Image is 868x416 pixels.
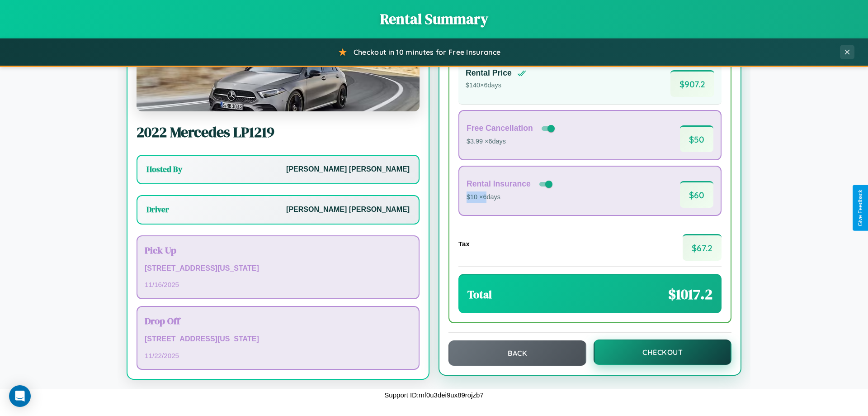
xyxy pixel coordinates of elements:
[146,164,182,175] h3: Hosted By
[9,9,859,29] h1: Rental Summary
[467,287,492,302] h3: Total
[458,240,470,248] h4: Tax
[145,314,411,327] h3: Drop Off
[448,340,586,366] button: Back
[670,70,714,97] span: $ 907.2
[467,179,531,189] h4: Rental Insurance
[384,389,483,401] p: Support ID: mf0u3dei9ux89rojzb7
[145,333,411,346] p: [STREET_ADDRESS][US_STATE]
[467,136,557,148] p: $3.99 × 6 days
[146,204,169,215] h3: Driver
[594,339,731,365] button: Checkout
[145,349,411,362] p: 11 / 22 / 2025
[286,203,410,216] p: [PERSON_NAME] [PERSON_NAME]
[137,122,420,142] h2: 2022 Mercedes LP1219
[466,68,512,78] h4: Rental Price
[286,163,410,176] p: [PERSON_NAME] [PERSON_NAME]
[145,278,411,291] p: 11 / 16 / 2025
[145,262,411,275] p: [STREET_ADDRESS][US_STATE]
[683,234,722,261] span: $ 67.2
[467,191,554,203] p: $10 × 6 days
[680,181,713,208] span: $ 60
[9,385,31,407] div: Open Intercom Messenger
[354,48,500,57] span: Checkout in 10 minutes for Free Insurance
[857,190,863,226] div: Give Feedback
[466,80,526,91] p: $ 140 × 6 days
[145,244,411,257] h3: Pick Up
[680,125,713,152] span: $ 50
[668,284,712,304] span: $ 1017.2
[467,124,533,133] h4: Free Cancellation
